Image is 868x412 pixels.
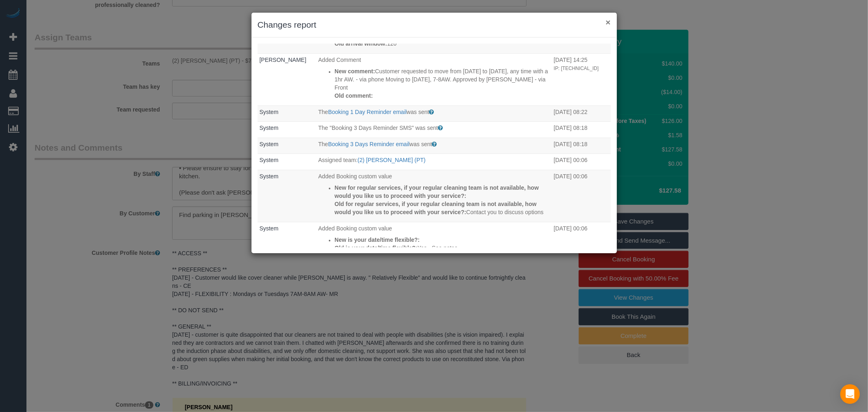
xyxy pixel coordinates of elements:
a: Booking 1 Day Reminder email [328,109,407,115]
strong: Old is your date/time flexible?: [335,245,418,251]
button: × [606,18,610,26]
span: The [318,141,328,147]
td: Who [258,170,317,222]
td: What [316,154,552,170]
td: When [552,53,611,105]
strong: New is your date/time flexible?: [335,237,420,243]
td: Who [258,105,317,122]
td: What [316,105,552,122]
h3: Changes report [258,19,611,31]
span: was sent [407,109,429,115]
small: IP: [TECHNICAL_ID] [554,66,599,71]
div: Open Intercom Messenger [840,384,860,404]
a: System [260,225,279,232]
td: When [552,122,611,138]
p: Yes - See notes [335,244,550,252]
a: System [260,173,279,180]
strong: Old arrival window: [335,40,387,47]
strong: New comment: [335,68,375,75]
td: Who [258,222,317,258]
a: [PERSON_NAME] [260,57,306,63]
a: Booking 3 Days Reminder email [328,141,409,147]
p: 120 [335,39,550,48]
span: was sent [409,141,432,147]
strong: Old for regular services, if your regular cleaning team is not available, how would you like us t... [335,201,536,215]
td: When [552,105,611,122]
td: What [316,170,552,222]
p: Contact you to discuss options [335,200,550,216]
td: When [552,222,611,258]
a: (2) [PERSON_NAME] (PT) [358,157,426,163]
a: System [260,141,279,147]
td: When [552,170,611,222]
td: What [316,138,552,154]
a: System [260,125,279,131]
td: Who [258,122,317,138]
strong: New for regular services, if your regular cleaning team is not available, how would you like us t... [335,184,539,199]
td: What [316,53,552,105]
td: Who [258,154,317,170]
td: When [552,154,611,170]
p: Customer requested to move from [DATE] to [DATE], any time with a 1hr AW. - via phone Moving to [... [335,67,550,92]
span: The "Booking 3 Days Reminder SMS" was sent [318,125,438,131]
td: What [316,222,552,258]
span: The [318,109,328,115]
td: Who [258,53,317,105]
span: Added Booking custom value [318,173,392,180]
td: When [552,138,611,154]
a: System [260,109,279,115]
span: Added Comment [318,57,361,63]
span: Added Booking custom value [318,225,392,232]
sui-modal: Changes report [251,13,617,253]
td: What [316,122,552,138]
a: System [260,157,279,163]
span: Assigned team: [318,157,358,163]
td: Who [258,138,317,154]
strong: Old comment: [335,92,373,99]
